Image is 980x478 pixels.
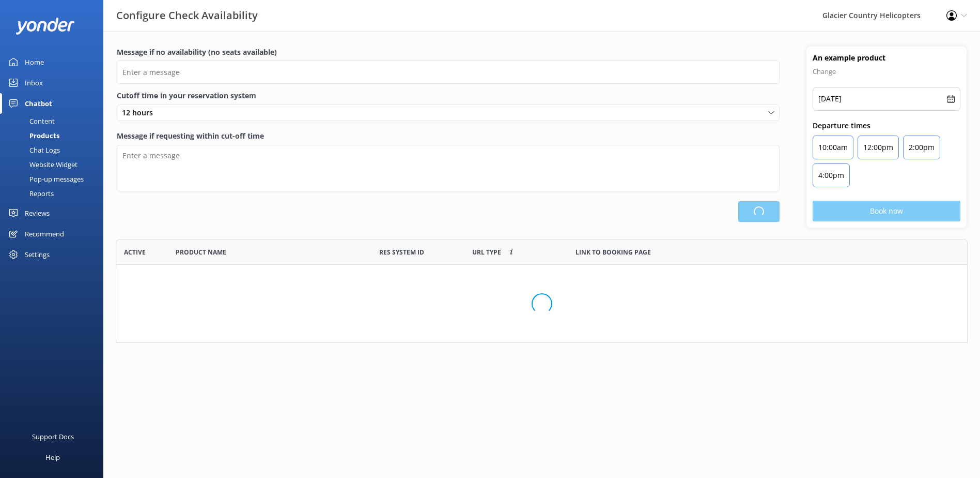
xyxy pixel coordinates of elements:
[25,72,43,93] div: Inbox
[122,107,159,118] span: 12 hours
[813,53,960,63] h4: An example product
[25,203,50,223] div: Reviews
[124,247,146,257] span: Active
[117,61,780,84] input: Enter a message
[32,426,74,447] div: Support Docs
[117,130,780,142] label: Message if requesting within cut-off time
[25,52,44,72] div: Home
[6,172,103,186] a: Pop-up messages
[6,128,103,143] a: Products
[117,47,780,58] label: Message if no availability (no seats available)
[45,447,60,468] div: Help
[25,244,50,265] div: Settings
[6,186,103,201] a: Reports
[6,157,77,172] div: Website Widget
[15,18,75,35] img: yonder-white-logo.png
[116,7,258,24] h3: Configure Check Availability
[116,265,968,342] div: grid
[6,114,103,128] a: Content
[6,143,60,157] div: Chat Logs
[6,143,103,157] a: Chat Logs
[25,223,64,244] div: Recommend
[6,172,84,186] div: Pop-up messages
[6,114,55,128] div: Content
[6,186,54,201] div: Reports
[6,157,103,172] a: Website Widget
[6,128,59,143] div: Products
[25,93,52,114] div: Chatbot
[117,90,780,101] label: Cutoff time in your reservation system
